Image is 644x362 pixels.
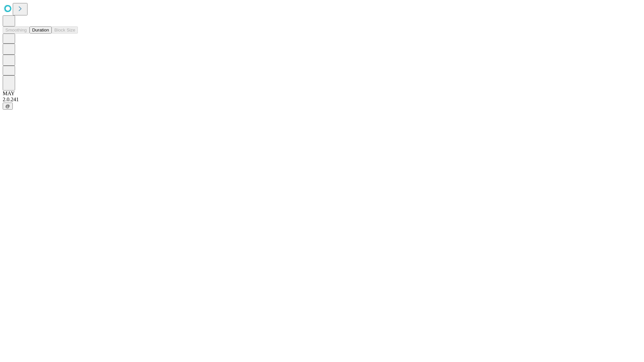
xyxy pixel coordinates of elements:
div: 2.0.241 [3,97,641,103]
div: MAY [3,90,641,97]
button: Block Size [52,26,78,34]
button: Smoothing [3,26,30,34]
button: Duration [30,26,52,34]
button: @ [3,103,13,110]
span: @ [5,104,10,109]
